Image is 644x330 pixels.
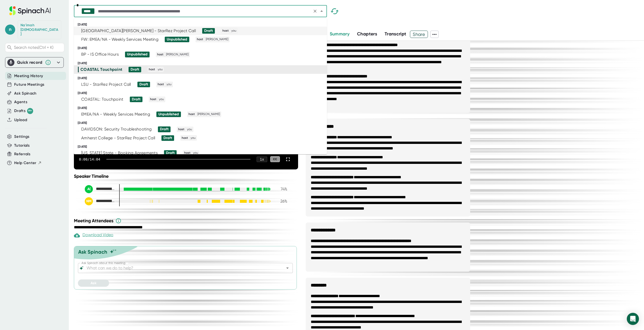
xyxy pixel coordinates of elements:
[165,52,189,57] span: [PERSON_NAME]
[149,97,157,102] span: host
[148,67,156,72] span: host
[166,82,172,87] span: you
[410,31,428,38] button: Share
[78,145,327,149] div: [DATE]
[177,127,185,132] span: host
[311,8,319,15] button: Clear
[78,121,327,125] div: [DATE]
[78,91,327,95] div: [DATE]
[231,29,237,33] span: you
[81,136,155,141] div: Amherst College - StarRez Project Call
[78,106,327,110] div: [DATE]
[167,37,187,42] div: Unpublished
[14,160,36,166] span: Help Center
[86,265,276,272] input: What can we do to help?
[192,151,199,155] span: you
[81,37,158,42] div: FW: EMEA/NA - Weekly Services Meeting
[14,160,42,166] button: Help Center
[27,108,33,114] div: 99+
[197,112,221,117] span: [PERSON_NAME]
[81,52,119,57] div: BP - IS Office Hours
[196,37,204,42] span: host
[156,52,164,57] span: host
[188,112,196,117] span: host
[270,156,280,162] div: CC
[17,60,43,65] div: Quick record
[81,150,158,156] div: [US_STATE] State - Booking Agreements
[330,31,349,37] button: Summary
[78,61,327,65] div: [DATE]
[357,31,377,37] span: Chapters
[385,31,406,37] button: Transcript
[131,67,139,72] div: Draft
[14,91,37,96] button: Ask Spinach
[275,187,287,191] div: 74 %
[81,97,123,102] div: COASTAL: Touchpoint
[14,73,43,79] button: Meeting History
[275,199,287,204] div: 26 %
[81,127,152,132] div: DAVIDSON: Security Troubleshooting
[78,76,327,80] div: [DATE]
[81,82,131,87] div: LSU - StarRez Project Call
[205,37,229,42] span: [PERSON_NAME]
[157,67,163,72] span: you
[14,108,33,114] button: Drafts 99+
[166,151,175,155] div: Draft
[318,8,325,15] button: Close
[78,279,109,287] button: Ask
[181,136,189,140] span: host
[284,265,291,272] button: Open
[78,46,327,50] div: [DATE]
[157,82,165,87] span: host
[186,127,193,132] span: you
[190,136,196,140] span: you
[410,30,428,39] span: Share
[85,197,93,205] div: NM
[14,45,53,50] span: Search notes (Ctrl + K)
[14,108,33,114] div: Drafts
[14,82,44,87] button: Future Meetings
[222,29,230,33] span: host
[163,136,172,140] div: Draft
[14,117,27,123] button: Upload
[158,112,179,117] div: Unpublished
[14,151,30,157] button: Referrals
[160,127,169,131] div: Draft
[80,67,122,72] div: COASTAL Touchpoint
[5,25,15,35] span: n
[91,281,96,285] span: Ask
[14,143,30,148] button: Tutorials
[627,313,639,325] div: Open Intercom Messenger
[158,97,165,102] span: you
[183,151,191,155] span: host
[20,23,58,36] div: Na'imah Muhammad
[79,157,100,161] div: 0:00 / 14:04
[81,112,150,117] div: EMEA/NA - Weekly Services Meeting
[81,28,196,33] div: [GEOGRAPHIC_DATA][PERSON_NAME] - StarRez Project Call
[85,185,93,193] div: A(
[7,57,61,68] div: Quick record
[257,157,267,162] div: 1 x
[330,31,349,37] span: Summary
[78,23,327,27] div: [DATE]
[14,134,30,140] button: Settings
[132,97,140,102] div: Draft
[74,173,298,179] div: Speaker Timeline
[385,31,406,37] span: Transcript
[139,82,148,87] div: Draft
[74,232,113,238] div: Download Video
[85,185,115,193] div: April Betsch-CCU (she/her)
[204,29,213,33] div: Draft
[74,218,299,224] div: Meeting Attendees
[357,31,377,37] button: Chapters
[78,249,107,255] div: Ask Spinach
[14,99,27,105] button: Agents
